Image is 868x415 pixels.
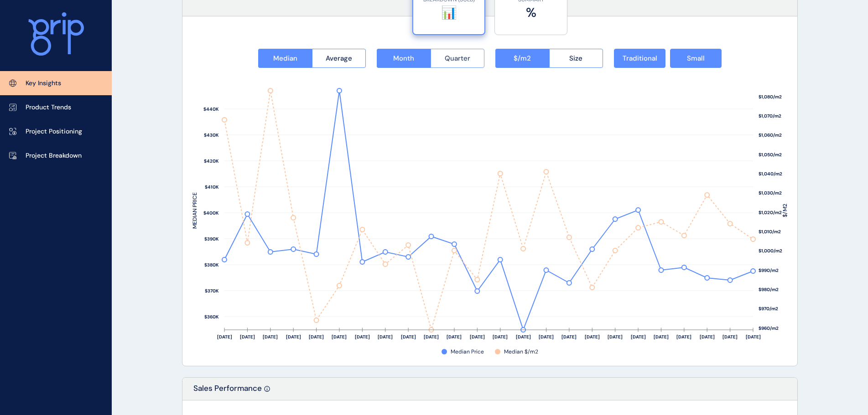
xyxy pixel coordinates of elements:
text: $1,070/m2 [759,113,781,119]
text: $1,060/m2 [759,132,782,138]
span: Median [273,54,297,63]
label: % [499,4,562,21]
button: Quarter [431,49,485,68]
span: Median Price [451,348,484,356]
p: Key Insights [26,79,61,88]
p: Sales Performance [193,383,262,400]
text: $1,080/m2 [759,94,782,100]
p: Project Breakdown [26,151,82,160]
text: $1,040/m2 [759,171,782,177]
span: Traditional [623,54,657,63]
span: Average [326,54,352,63]
button: $/m2 [495,49,549,68]
p: Project Positioning [26,127,82,136]
text: $1,050/m2 [759,152,782,158]
label: 📊 [418,4,480,21]
button: Small [670,49,722,68]
span: $/m2 [514,54,531,63]
text: $1,000/m2 [759,248,782,254]
button: Average [312,49,366,68]
text: $1,020/m2 [759,210,782,215]
p: Product Trends [26,103,71,112]
text: $990/m2 [759,267,779,273]
text: $1,010/m2 [759,229,781,235]
text: $980/m2 [759,287,779,292]
text: $960/m2 [759,325,779,331]
span: Month [393,54,414,63]
button: Traditional [614,49,665,68]
span: Size [569,54,582,63]
text: $970/m2 [759,306,778,312]
span: Quarter [445,54,470,63]
button: Median [258,49,312,68]
button: Month [377,49,431,68]
span: Small [687,54,705,63]
text: $/M2 [781,204,789,217]
span: Median $/m2 [504,348,538,356]
text: $1,030/m2 [759,190,782,196]
button: Size [549,49,603,68]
